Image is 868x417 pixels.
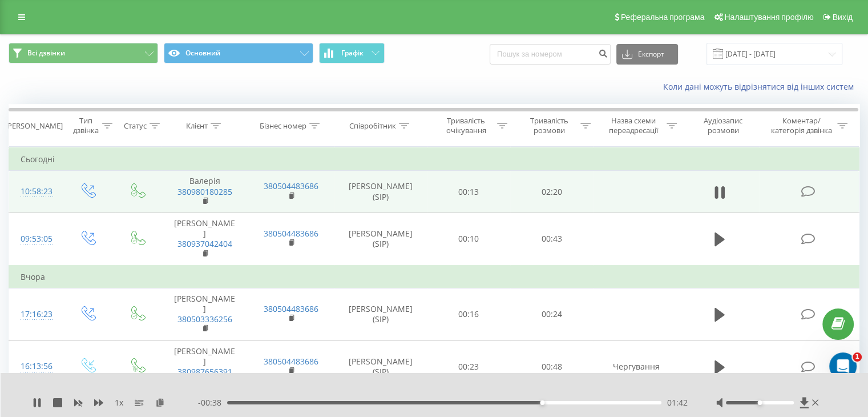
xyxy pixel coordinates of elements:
[9,148,859,171] td: Сьогодні
[21,303,51,326] div: 17:16:23
[540,400,544,405] div: Accessibility label
[667,397,688,408] span: 01:42
[768,116,834,135] div: Коментар/категорія дзвінка
[177,238,232,249] a: 380937042404
[162,171,248,213] td: Валерія
[5,121,63,131] div: [PERSON_NAME]
[124,121,147,131] div: Статус
[427,212,510,265] td: 00:10
[510,288,593,340] td: 00:24
[616,44,678,65] button: Експорт
[334,171,427,213] td: [PERSON_NAME] (SIP)
[663,81,859,92] a: Коли дані можуть відрізнятися вiд інших систем
[198,397,227,408] span: - 00:38
[9,266,859,288] td: Вчора
[427,288,510,340] td: 00:16
[72,116,99,135] div: Тип дзвінка
[177,366,232,377] a: 380987656391
[757,400,762,405] div: Accessibility label
[319,43,385,63] button: Графік
[177,186,232,197] a: 380980180285
[341,49,364,57] span: Графік
[510,212,593,265] td: 00:43
[264,303,318,314] a: 380504483686
[164,43,313,63] button: Основний
[334,212,427,265] td: [PERSON_NAME] (SIP)
[427,171,510,213] td: 00:13
[115,397,123,408] span: 1 x
[334,288,427,340] td: [PERSON_NAME] (SIP)
[833,13,853,22] span: Вихід
[604,116,664,135] div: Назва схеми переадресації
[21,181,51,203] div: 10:58:23
[438,116,495,135] div: Тривалість очікування
[510,340,593,393] td: 00:48
[510,171,593,213] td: 02:20
[21,355,51,378] div: 16:13:56
[490,44,611,65] input: Пошук за номером
[264,356,318,367] a: 380504483686
[593,340,679,393] td: Чергування
[186,121,208,131] div: Клієнт
[264,228,318,239] a: 380504483686
[162,212,248,265] td: [PERSON_NAME]
[162,340,248,393] td: [PERSON_NAME]
[9,43,158,63] button: Всі дзвінки
[724,13,813,22] span: Налаштування профілю
[21,228,51,250] div: 09:53:05
[349,121,396,131] div: Співробітник
[27,49,65,58] span: Всі дзвінки
[621,13,705,22] span: Реферальна програма
[334,340,427,393] td: [PERSON_NAME] (SIP)
[853,352,862,362] span: 1
[427,340,510,393] td: 00:23
[829,352,857,380] iframe: Intercom live chat
[177,314,232,324] a: 380503336256
[520,116,578,135] div: Тривалість розмови
[690,116,757,135] div: Аудіозапис розмови
[264,181,318,191] a: 380504483686
[260,121,306,131] div: Бізнес номер
[162,288,248,340] td: [PERSON_NAME]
